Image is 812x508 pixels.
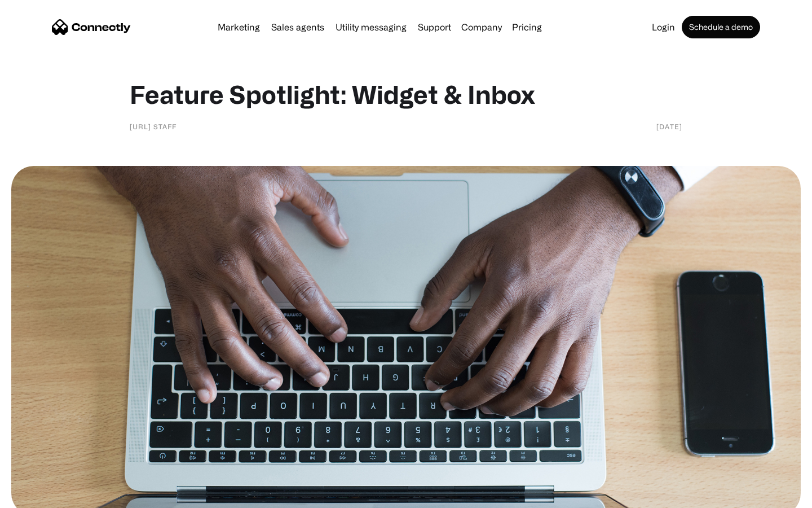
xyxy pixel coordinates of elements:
a: Sales agents [267,23,329,32]
a: Marketing [213,23,264,32]
ul: Language list [23,488,68,504]
div: [URL] staff [130,121,176,132]
aside: Language selected: English [11,488,68,504]
a: Utility messaging [331,23,411,32]
div: Company [461,19,502,35]
a: Pricing [507,23,546,32]
a: Support [413,23,456,32]
a: Login [647,23,679,32]
div: [DATE] [656,121,682,132]
a: Schedule a demo [682,16,760,38]
h1: Feature Spotlight: Widget & Inbox [130,79,682,110]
